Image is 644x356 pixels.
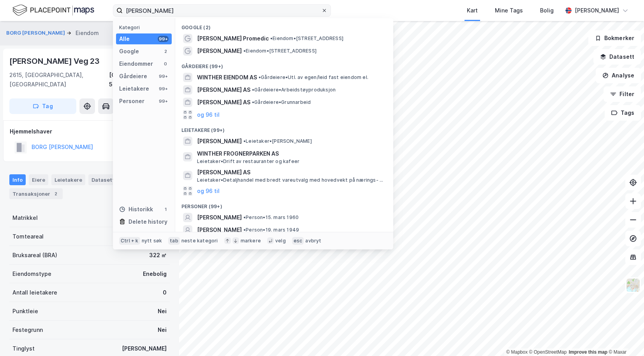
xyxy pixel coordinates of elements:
[241,238,261,244] div: markere
[119,25,172,30] div: Kategori
[197,213,242,222] span: [PERSON_NAME]
[243,214,299,221] span: Person • 15. mars 1960
[12,251,57,260] div: Bruksareal (BRA)
[626,278,640,293] img: Z
[292,237,304,245] div: esc
[52,190,60,198] div: 2
[252,99,254,105] span: •
[596,68,641,83] button: Analyse
[252,99,311,105] span: Gårdeiere • Grunnarbeid
[163,288,167,297] div: 0
[495,6,523,15] div: Mine Tags
[605,105,641,121] button: Tags
[9,55,101,67] div: [PERSON_NAME] Veg 23
[119,59,153,68] div: Eiendommer
[143,269,167,279] div: Enebolig
[10,127,169,136] div: Hjemmelshaver
[9,174,26,185] div: Info
[252,87,336,93] span: Gårdeiere • Arbeidstøyproduksjon
[6,29,67,37] button: BORG [PERSON_NAME]
[197,158,299,165] span: Leietaker • Drift av restauranter og kafeer
[51,174,85,185] div: Leietakere
[197,85,250,95] span: [PERSON_NAME] AS
[243,138,246,144] span: •
[575,6,619,15] div: [PERSON_NAME]
[162,61,169,67] div: 0
[197,149,384,158] span: WINTHER FROGNERPARKEN AS
[270,35,343,42] span: Eiendom • [STREET_ADDRESS]
[12,288,57,297] div: Antall leietakere
[243,48,317,54] span: Eiendom • [STREET_ADDRESS]
[197,186,220,196] button: og 96 til
[259,74,368,81] span: Gårdeiere • Utl. av egen/leid fast eiendom el.
[9,188,63,199] div: Transaksjoner
[175,197,393,211] div: Personer (99+)
[243,214,246,220] span: •
[12,232,44,241] div: Tomteareal
[149,251,167,260] div: 322 ㎡
[162,206,169,212] div: 1
[605,319,644,356] iframe: Chat Widget
[9,98,76,114] button: Tag
[119,47,139,56] div: Google
[12,4,94,17] img: logo.f888ab2527a4732fd821a326f86c7f29.svg
[243,48,246,54] span: •
[197,46,242,56] span: [PERSON_NAME]
[119,84,149,93] div: Leietakere
[593,49,641,65] button: Datasett
[243,227,246,233] span: •
[12,344,35,353] div: Tinglyst
[197,98,250,107] span: [PERSON_NAME] AS
[119,34,130,44] div: Alle
[142,238,162,244] div: nytt søk
[109,70,170,89] div: [GEOGRAPHIC_DATA], 50/206
[123,5,321,16] input: Søk på adresse, matrikkel, gårdeiere, leietakere eller personer
[128,217,167,226] div: Delete history
[175,57,393,71] div: Gårdeiere (99+)
[12,269,51,279] div: Eiendomstype
[181,238,218,244] div: neste kategori
[540,6,554,15] div: Bolig
[122,344,167,353] div: [PERSON_NAME]
[243,138,312,144] span: Leietaker • [PERSON_NAME]
[529,349,567,355] a: OpenStreetMap
[252,87,254,93] span: •
[9,70,109,89] div: 2615, [GEOGRAPHIC_DATA], [GEOGRAPHIC_DATA]
[12,307,38,316] div: Punktleie
[88,174,118,185] div: Datasett
[197,225,242,235] span: [PERSON_NAME]
[119,96,144,106] div: Personer
[12,213,38,223] div: Matrikkel
[197,73,257,82] span: WINTHER EIENDOM AS
[569,349,607,355] a: Improve this map
[197,34,269,43] span: [PERSON_NAME] Promedic
[604,86,641,102] button: Filter
[197,137,242,146] span: [PERSON_NAME]
[76,28,99,38] div: Eiendom
[119,237,140,245] div: Ctrl + k
[119,205,153,214] div: Historikk
[158,86,169,92] div: 99+
[467,6,478,15] div: Kart
[175,121,393,135] div: Leietakere (99+)
[162,48,169,54] div: 2
[305,238,321,244] div: avbryt
[158,325,167,335] div: Nei
[168,237,180,245] div: tab
[29,174,48,185] div: Eiere
[275,238,286,244] div: velg
[243,227,299,233] span: Person • 19. mars 1949
[158,73,169,79] div: 99+
[588,30,641,46] button: Bokmerker
[119,72,147,81] div: Gårdeiere
[197,110,220,119] button: og 96 til
[158,36,169,42] div: 99+
[158,98,169,104] div: 99+
[197,168,384,177] span: [PERSON_NAME] AS
[270,35,273,41] span: •
[197,177,385,183] span: Leietaker • Detaljhandel med bredt vareutvalg med hovedvekt på nærings- og nytelsesmidler
[158,307,167,316] div: Nei
[259,74,261,80] span: •
[506,349,528,355] a: Mapbox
